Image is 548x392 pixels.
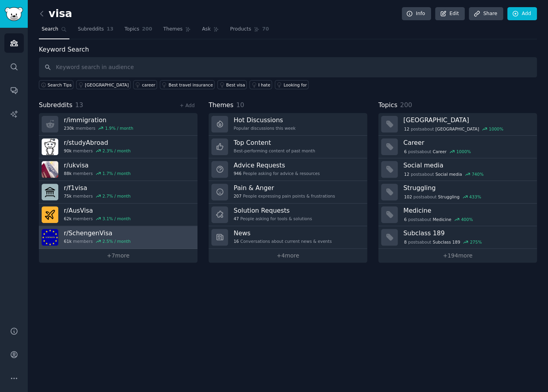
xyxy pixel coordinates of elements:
span: 47 [234,216,239,221]
h3: r/ immigration [64,116,133,124]
a: Add [507,7,537,21]
h3: Social media [403,161,531,169]
div: 1000 % [456,149,471,154]
div: 1.7 % / month [102,171,130,176]
span: Themes [209,100,234,110]
h3: r/ studyAbroad [64,138,130,147]
a: Best travel insurance [160,80,215,89]
a: r/studyAbroad90kmembers2.3% / month [39,136,197,158]
span: Topics [125,26,139,33]
a: +194more [378,249,537,263]
div: People expressing pain points & frustrations [234,193,335,199]
a: r/f1visa75kmembers2.7% / month [39,181,197,204]
a: Themes [161,23,194,39]
span: 8 [404,239,407,245]
span: 16 [234,238,239,244]
div: 2.5 % / month [102,238,130,244]
div: Best visa [226,82,245,88]
div: 740 % [471,171,483,177]
div: 2.7 % / month [102,193,130,199]
span: 946 [234,171,241,176]
a: +7more [39,249,197,263]
a: Info [402,7,431,21]
a: Career6postsaboutCareer1000% [378,136,537,158]
h3: r/ AusVisa [64,206,130,215]
span: [GEOGRAPHIC_DATA] [435,126,479,132]
span: 90k [64,148,71,154]
div: People asking for advice & resources [234,171,320,176]
span: 12 [404,126,409,132]
span: Subreddits [78,26,104,33]
div: members [64,125,133,131]
a: Looking for [275,80,308,89]
img: AusVisa [42,206,58,223]
h3: r/ SchengenVisa [64,229,130,237]
a: [GEOGRAPHIC_DATA]12postsabout[GEOGRAPHIC_DATA]1000% [378,113,537,136]
h3: Hot Discussions [234,116,295,124]
span: Career [433,149,446,154]
a: Best visa [217,80,247,89]
a: I hate [249,80,272,89]
span: Themes [163,26,183,33]
span: 200 [142,26,152,33]
a: r/SchengenVisa61kmembers2.5% / month [39,226,197,249]
a: Hot DiscussionsPopular discussions this week [209,113,367,136]
h3: Career [403,138,531,147]
a: Struggling102postsaboutStruggling433% [378,181,537,204]
span: 61k [64,238,71,244]
span: 13 [107,26,113,33]
a: Edit [435,7,465,21]
a: [GEOGRAPHIC_DATA] [76,80,130,89]
span: Subreddits [39,100,73,110]
div: 1000 % [489,126,503,132]
span: 6 [404,217,407,222]
span: Products [230,26,251,33]
h3: News [234,229,331,237]
div: post s about [403,148,471,155]
div: 400 % [461,217,473,222]
div: People asking for tools & solutions [234,216,312,221]
div: 275 % [470,239,482,245]
a: Products70 [227,23,272,39]
input: Keyword search in audience [39,57,537,77]
span: Struggling [438,194,459,200]
div: Best-performing content of past month [234,148,315,154]
span: Social media [435,171,462,177]
a: Pain & Anger207People expressing pain points & frustrations [209,181,367,204]
a: r/ukvisa88kmembers1.7% / month [39,158,197,181]
span: 62k [64,216,71,221]
span: 200 [400,101,412,109]
h3: Solution Requests [234,206,312,215]
h2: visa [39,8,72,20]
h3: Subclass 189 [403,229,531,237]
a: Subclass 1898postsaboutSubclass 189275% [378,226,537,249]
div: post s about [403,238,483,246]
span: 13 [75,101,83,109]
a: Solution Requests47People asking for tools & solutions [209,204,367,226]
button: Search Tips [39,80,73,89]
h3: Medicine [403,206,531,215]
a: Search [39,23,69,39]
a: Subreddits13 [75,23,116,39]
div: I hate [258,82,270,88]
div: 2.3 % / month [102,148,130,154]
span: Medicine [433,217,451,222]
a: +4more [209,249,367,263]
a: r/immigration230kmembers1.9% / month [39,113,197,136]
h3: Top Content [234,138,315,147]
div: [GEOGRAPHIC_DATA] [85,82,128,88]
span: 12 [404,171,409,177]
img: ukvisa [42,161,58,178]
div: career [142,82,155,88]
a: r/AusVisa62kmembers3.1% / month [39,204,197,226]
div: members [64,148,130,154]
div: 3.1 % / month [102,216,130,221]
label: Keyword Search [39,46,89,53]
h3: Advice Requests [234,161,320,169]
a: Ask [199,23,222,39]
span: 207 [234,193,241,199]
a: Advice Requests946People asking for advice & resources [209,158,367,181]
div: members [64,238,130,244]
span: 6 [404,149,407,154]
a: News16Conversations about current news & events [209,226,367,249]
